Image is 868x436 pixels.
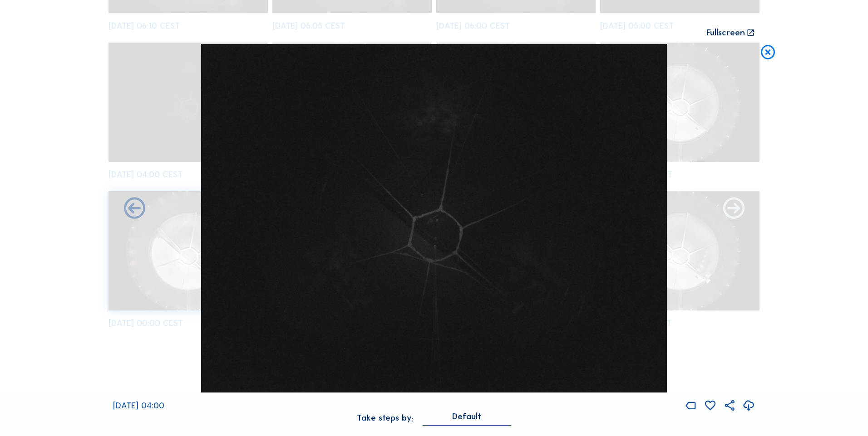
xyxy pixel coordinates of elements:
div: Default [423,412,511,425]
i: Back [721,196,746,222]
i: Forward [122,196,147,222]
span: [DATE] 04:00 [113,400,164,411]
div: Fullscreen [706,29,745,38]
div: Take steps by: [357,414,414,422]
div: Default [452,412,481,421]
img: Image [201,44,667,393]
